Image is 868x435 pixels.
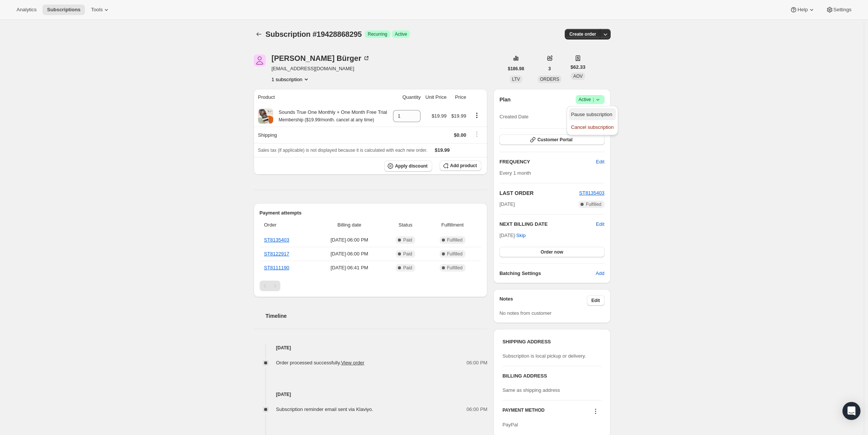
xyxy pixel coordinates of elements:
span: $62.33 [570,63,585,71]
button: 3 [544,63,555,74]
button: Product actions [272,76,310,83]
span: 06:00 PM [467,359,488,367]
span: | [593,97,594,103]
span: Subscription is local pickup or delivery. [502,353,586,359]
button: Cancel subscription [569,121,616,133]
span: Settings [833,7,851,13]
h3: SHIPPING ADDRESS [502,338,601,346]
button: Pause subscription [569,108,616,120]
button: Skip [512,230,530,242]
span: Customer Portal [537,137,572,143]
button: ST8135403 [579,189,604,197]
h2: Timeline [266,312,488,320]
span: Active [395,31,407,37]
span: Subscriptions [47,7,80,13]
span: Cancel subscription [571,124,614,130]
button: $186.98 [504,63,529,74]
button: Order now [499,247,604,257]
button: Apply discount [384,160,432,172]
span: 3 [548,66,551,72]
h2: FREQUENCY [499,158,596,166]
span: Subscription reminder email sent via Klaviyo. [276,406,374,412]
div: Sounds True One Monthly + One Month Free Trial [273,109,387,124]
span: [DATE] · 06:41 PM [316,264,383,272]
button: Subscriptions [42,5,85,15]
div: Open Intercom Messenger [842,402,860,420]
span: Analytics [17,7,36,13]
span: [DATE] [499,201,515,208]
span: ORDERS [540,77,559,82]
img: product img [258,109,273,124]
span: [DATE] · 06:00 PM [316,236,383,244]
h4: [DATE] [254,344,488,352]
span: Order processed successfully. [276,360,364,366]
span: Karin Bürger [254,54,266,66]
span: 06:00 PM [467,406,488,413]
span: $19.99 [451,113,466,119]
button: Add product [440,160,481,171]
span: PayPal [502,422,518,427]
h3: Notes [499,295,587,306]
span: No notes from customer [499,310,552,316]
div: [PERSON_NAME] Bürger [272,54,370,62]
span: Add product [450,163,477,169]
button: Help [785,5,820,15]
a: ST8135403 [264,237,289,243]
th: Quantity [391,89,423,106]
button: Edit [591,156,609,168]
span: Order now [541,249,563,255]
span: AOV [573,74,582,79]
h3: BILLING ADDRESS [502,372,601,380]
button: Create order [565,29,600,39]
span: Fulfilled [447,237,463,243]
span: Fulfilled [447,265,463,271]
button: Edit [596,221,604,228]
button: Add [591,267,609,279]
small: Membership ($19.99/month. cancel at any time) [279,117,374,122]
h2: LAST ORDER [499,189,579,197]
span: Billing date [316,221,383,229]
a: ST8135403 [579,190,604,196]
span: Apply discount [395,163,428,169]
span: Fulfilled [586,201,601,207]
button: Settings [821,5,856,15]
th: Price [449,89,468,106]
button: Product actions [471,111,483,119]
span: Fulfillment [428,221,477,229]
span: [EMAIL_ADDRESS][DOMAIN_NAME] [272,65,370,72]
span: Same as shipping address [502,387,560,393]
span: $0.00 [454,132,466,138]
h2: NEXT BILLING DATE [499,221,596,228]
span: Help [797,7,808,13]
h3: PAYMENT METHOD [502,407,544,417]
button: Tools [86,5,115,15]
th: Unit Price [423,89,449,106]
th: Product [254,89,391,106]
span: Status [387,221,423,229]
h2: Plan [499,96,511,103]
span: Edit [591,298,600,304]
button: Subscriptions [254,29,264,39]
h4: [DATE] [254,391,488,398]
span: Edit [596,158,604,166]
span: Active [579,96,602,103]
span: Paid [403,265,412,271]
nav: Pagination [260,281,482,291]
span: Add [596,270,604,277]
button: Edit [587,295,605,306]
span: Recurring [368,31,387,37]
a: ST8111190 [264,265,289,270]
span: Create order [569,31,596,37]
h6: Batching Settings [499,270,596,277]
span: LTV [512,77,520,82]
span: Fulfilled [447,251,463,257]
span: Created Date [499,113,528,121]
span: $19.99 [432,113,447,119]
h2: Payment attempts [260,209,482,217]
span: Every 1 month [499,170,531,176]
span: Paid [403,237,412,243]
a: ST8122917 [264,251,289,257]
span: Tools [91,7,103,13]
